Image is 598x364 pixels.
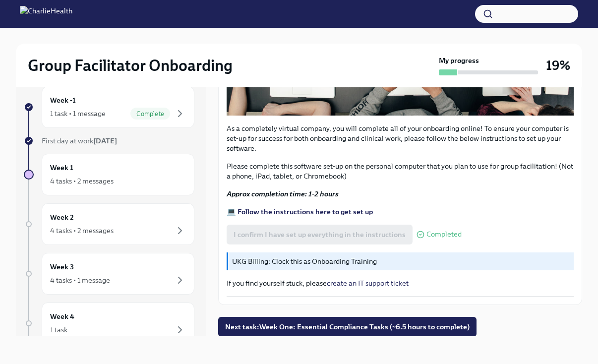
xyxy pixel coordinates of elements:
[327,279,409,288] a: create an IT support ticket
[50,325,67,335] div: 1 task
[50,176,114,186] div: 4 tasks • 2 messages
[426,231,462,238] span: Completed
[439,56,479,65] strong: My progress
[50,311,74,322] h6: Week 4
[50,226,114,236] div: 4 tasks • 2 messages
[227,161,574,181] p: Please complete this software set-up on the personal computer that you plan to use for group faci...
[50,275,110,285] div: 4 tasks • 1 message
[50,162,73,173] h6: Week 1
[42,136,117,145] span: First day at work
[50,261,74,272] h6: Week 3
[93,136,117,145] strong: [DATE]
[20,6,72,22] img: CharlieHealth
[232,256,570,266] p: UKG Billing: Clock this as Onboarding Training
[227,123,574,153] p: As a completely virtual company, you will complete all of your onboarding online! To ensure your ...
[24,154,194,195] a: Week 14 tasks • 2 messages
[50,109,106,119] div: 1 task • 1 message
[24,253,194,295] a: Week 34 tasks • 1 message
[50,95,76,106] h6: Week -1
[227,189,339,198] strong: Approx completion time: 1-2 hours
[24,136,194,146] a: First day at work[DATE]
[24,86,194,128] a: Week -11 task • 1 messageComplete
[130,110,170,118] span: Complete
[227,207,373,216] a: 💻 Follow the instructions here to get set up
[225,322,470,332] span: Next task : Week One: Essential Compliance Tasks (~6.5 hours to complete)
[546,57,570,74] h3: 19%
[218,317,477,337] button: Next task:Week One: Essential Compliance Tasks (~6.5 hours to complete)
[24,303,194,344] a: Week 41 task
[50,212,74,223] h6: Week 2
[227,278,574,288] p: If you find yourself stuck, please
[28,56,233,75] h2: Group Facilitator Onboarding
[24,203,194,245] a: Week 24 tasks • 2 messages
